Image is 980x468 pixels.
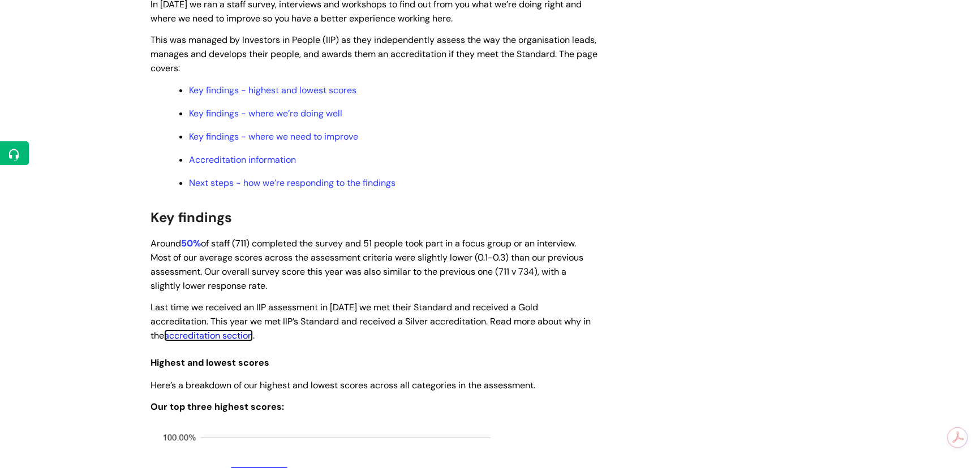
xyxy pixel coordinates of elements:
[189,177,396,189] a: Next steps - how we’re responding to the findings
[151,301,591,341] span: Last time we received an IIP assessment in [DATE] we met their Standard and received a Gold accre...
[189,154,296,166] a: Accreditation information
[151,237,583,291] span: of staff (711) completed the survey and 51 people took part in a focus group or an interview. Mos...
[189,107,342,119] a: Key findings - where we’re doing well
[151,357,269,369] span: Highest and lowest scores
[151,401,284,413] strong: Our top three highest scores:
[151,209,232,226] span: Key findings
[189,84,356,96] a: Key findings - highest and lowest scores
[189,131,358,142] a: Key findings - where we need to improve
[151,379,535,391] span: Here’s a breakdown of our highest and lowest scores across all categories in the assessment.
[151,237,181,249] span: Around
[181,237,201,249] strong: 50%
[151,34,598,74] span: This was managed by Investors in People (IIP) as they independently assess the way the organisati...
[164,330,253,341] a: accreditation section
